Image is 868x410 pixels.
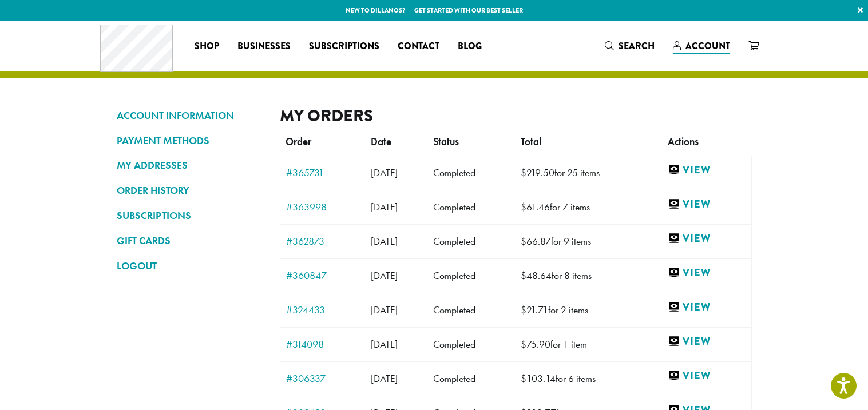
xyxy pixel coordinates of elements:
[668,136,699,148] span: Actions
[286,168,360,178] a: #365731
[280,106,752,126] h2: My Orders
[286,373,360,384] a: #306337
[427,361,515,396] td: Completed
[286,236,360,246] a: #362873
[521,269,526,282] span: $
[521,372,556,385] span: 103.14
[521,201,526,213] span: $
[185,37,228,55] a: Shop
[521,136,541,148] span: Total
[521,235,526,248] span: $
[371,201,398,213] span: [DATE]
[515,224,662,258] td: for 9 items
[515,327,662,361] td: for 1 item
[286,136,311,148] span: Order
[427,156,515,190] td: Completed
[521,338,526,351] span: $
[117,231,263,250] a: GIFT CARDS
[668,369,745,383] a: View
[427,224,515,258] td: Completed
[668,232,745,246] a: View
[427,327,515,361] td: Completed
[286,339,360,349] a: #314098
[309,39,379,54] span: Subscriptions
[371,136,391,148] span: Date
[515,190,662,224] td: for 7 items
[668,300,745,315] a: View
[371,166,398,179] span: [DATE]
[371,269,398,282] span: [DATE]
[427,293,515,327] td: Completed
[596,37,664,55] a: Search
[117,206,263,225] a: SUBSCRIPTIONS
[668,335,745,349] a: View
[117,106,263,125] a: ACCOUNT INFORMATION
[521,304,526,316] span: $
[433,136,459,148] span: Status
[521,166,526,179] span: $
[521,304,548,316] span: 21.71
[521,201,550,213] span: 61.46
[371,338,398,351] span: [DATE]
[521,235,551,248] span: 66.87
[619,39,655,53] span: Search
[521,372,526,385] span: $
[521,166,554,179] span: 219.50
[117,181,263,200] a: ORDER HISTORY
[458,39,482,54] span: Blog
[371,372,398,385] span: [DATE]
[685,39,730,53] span: Account
[668,266,745,280] a: View
[371,235,398,248] span: [DATE]
[286,270,360,281] a: #360847
[668,163,745,177] a: View
[371,304,398,316] span: [DATE]
[286,202,360,212] a: #363998
[515,156,662,190] td: for 25 items
[521,338,550,351] span: 75.90
[398,39,439,54] span: Contact
[117,131,263,150] a: PAYMENT METHODS
[237,39,291,54] span: Businesses
[427,258,515,293] td: Completed
[521,269,552,282] span: 48.64
[515,361,662,396] td: for 6 items
[515,293,662,327] td: for 2 items
[286,305,360,315] a: #324433
[427,190,515,224] td: Completed
[414,6,523,15] a: Get started with our best seller
[195,39,219,54] span: Shop
[117,156,263,175] a: MY ADDRESSES
[117,256,263,276] a: LOGOUT
[668,197,745,212] a: View
[515,258,662,293] td: for 8 items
